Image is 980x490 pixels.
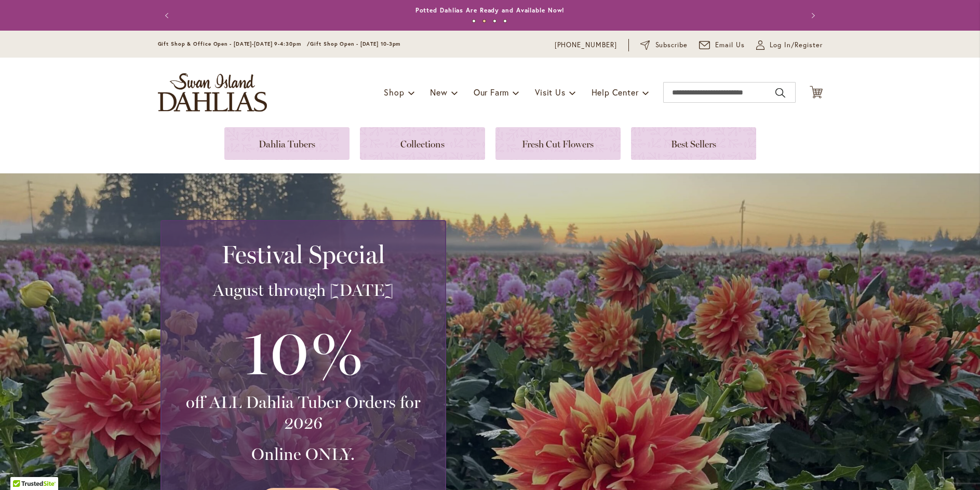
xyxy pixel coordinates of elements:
span: Gift Shop & Office Open - [DATE]-[DATE] 9-4:30pm / [158,40,311,47]
span: Shop [384,87,404,98]
a: Log In/Register [756,40,823,50]
span: New [430,87,447,98]
h3: 10% [174,311,433,392]
a: Subscribe [640,40,688,50]
h3: August through [DATE] [174,280,433,301]
span: Subscribe [655,40,688,50]
h3: Online ONLY. [174,444,433,465]
span: Visit Us [535,87,565,98]
a: Potted Dahlias Are Ready and Available Now! [415,6,565,14]
button: 4 of 4 [503,19,507,23]
span: Help Center [592,87,639,98]
span: Email Us [715,40,745,50]
h2: Festival Special [174,240,433,269]
button: 1 of 4 [472,19,476,23]
a: [PHONE_NUMBER] [555,40,617,50]
a: Email Us [699,40,745,50]
span: Log In/Register [770,40,823,50]
h3: off ALL Dahlia Tuber Orders for 2026 [174,392,433,433]
button: Next [802,5,823,26]
span: Gift Shop Open - [DATE] 10-3pm [310,40,400,47]
button: Previous [158,5,179,26]
button: 2 of 4 [482,19,486,23]
a: store logo [158,73,267,112]
span: Our Farm [474,87,509,98]
button: 3 of 4 [493,19,496,23]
